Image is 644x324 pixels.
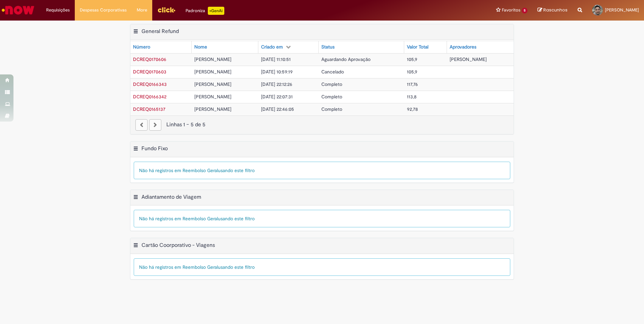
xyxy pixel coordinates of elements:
[135,121,509,129] div: Linhas 1 − 5 de 5
[261,106,294,112] span: [DATE] 22:46:05
[261,94,293,100] span: [DATE] 22:07:31
[130,116,514,134] nav: paginação
[157,5,175,15] img: click_logo_yellow_360x200.png
[407,56,417,62] span: 105,9
[133,145,138,154] button: Fundo Fixo Menu de contexto
[133,106,165,112] a: Abrir Registro: DCREQ0165137
[141,28,179,35] h2: General Refund
[141,242,215,249] h2: Cartão Coorporativo - Viagens
[321,69,344,75] span: Cancelado
[261,69,293,75] span: [DATE] 10:59:19
[261,44,283,51] div: Criado em
[194,44,207,51] div: Nome
[133,69,166,75] span: DCREQ0170603
[321,56,371,62] span: Aguardando Aprovação
[133,56,166,62] span: DCREQ0170606
[133,28,138,37] button: General Refund Menu de contexto
[605,7,639,13] span: [PERSON_NAME]
[450,44,476,51] div: Aprovadores
[133,56,166,62] a: Abrir Registro: DCREQ0170606
[450,56,487,62] span: [PERSON_NAME]
[321,94,342,100] span: Completo
[137,7,147,13] span: More
[208,7,224,15] p: +GenAi
[194,106,231,112] span: [PERSON_NAME]
[133,106,165,112] span: DCREQ0165137
[502,7,520,13] span: Favoritos
[321,106,342,112] span: Completo
[407,81,418,87] span: 117,76
[407,106,418,112] span: 92,78
[321,44,334,51] div: Status
[133,94,166,100] span: DCREQ0166342
[133,94,166,100] a: Abrir Registro: DCREQ0166342
[522,8,527,13] span: 5
[321,81,342,87] span: Completo
[80,7,127,13] span: Despesas Corporativas
[194,56,231,62] span: [PERSON_NAME]
[141,145,168,152] h2: Fundo Fixo
[407,44,428,51] div: Valor Total
[194,94,231,100] span: [PERSON_NAME]
[134,210,510,227] div: Não há registros em Reembolso Geral
[261,56,291,62] span: [DATE] 11:10:51
[133,44,150,51] div: Número
[218,167,255,173] span: usando este filtro
[543,7,568,13] span: Rascunhos
[133,69,166,75] a: Abrir Registro: DCREQ0170603
[134,258,510,276] div: Não há registros em Reembolso Geral
[186,7,224,15] div: Padroniza
[46,7,70,13] span: Requisições
[218,216,255,222] span: usando este filtro
[194,69,231,75] span: [PERSON_NAME]
[1,3,35,17] img: ServiceNow
[133,242,138,251] button: Cartão Coorporativo - Viagens Menu de contexto
[133,81,167,87] a: Abrir Registro: DCREQ0166343
[141,194,201,200] h2: Adiantamento de Viagem
[218,264,255,270] span: usando este filtro
[133,81,167,87] span: DCREQ0166343
[194,81,231,87] span: [PERSON_NAME]
[134,162,510,179] div: Não há registros em Reembolso Geral
[538,7,568,13] a: Rascunhos
[261,81,292,87] span: [DATE] 22:12:26
[407,69,417,75] span: 105,9
[133,194,138,202] button: Adiantamento de Viagem Menu de contexto
[407,94,417,100] span: 113,8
